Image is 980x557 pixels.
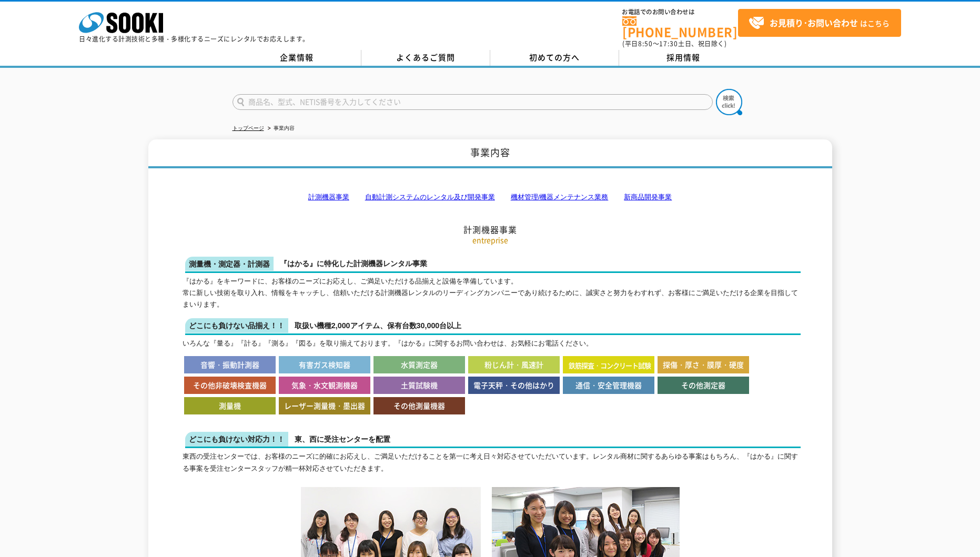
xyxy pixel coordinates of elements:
a: 新商品開発事業 [624,193,672,201]
li: 音響・振動計測器 [184,356,276,373]
dd: 『はかる』をキーワードに、お客様のニーズにお応えし、ご満足いただける品揃えと設備を準備しています。 常に新しい技術を取り入れ、情報をキャッチし、信頼いただける計測機器レンタルのリーディングカンパ... [183,256,798,310]
li: 電子天秤・その他はかり [468,377,560,394]
li: 有害ガス検知器 [279,356,370,373]
a: 採用情報 [619,50,748,66]
dt: 東、西に受注センターを配置 [185,432,801,449]
span: (平日 ～ 土日、祝日除く) [622,39,726,48]
dd: いろんな『量る』『計る』『測る』『図る』を取り揃えております。『はかる』に関するお問い合わせは、お気軽にお電話ください。 [183,318,798,349]
span: お電話でのお問い合わせは [622,9,738,15]
h2: 計測機器事業 [183,140,798,235]
strong: お見積り･お問い合わせ [770,16,858,29]
dd: 東西の受注センターでは、お客様のニーズに的確にお応えし、ご満足いただけることを第一に考え日々対応させていただいています。レンタル商材に関するあらゆる事案はもちろん、『はかる』に関する事案を受注セ... [183,416,798,474]
span: 初めての方へ [529,52,580,63]
dt: 『はかる』に特化した計測機器レンタル事業 [185,256,801,273]
span: どこにも負けない対応力！！ [185,432,288,446]
span: どこにも負けない品揃え！！ [185,318,288,332]
a: 自動計測システムのレンタル及び開発事業 [365,193,495,201]
a: [PHONE_NUMBER] [622,16,738,38]
input: 商品名、型式、NETIS番号を入力してください [233,94,713,110]
span: 8:50 [638,39,653,48]
span: 17:30 [659,39,678,48]
li: 探傷・厚さ・膜厚・硬度 [658,356,749,373]
img: btn_search.png [716,89,742,115]
li: 気象・水文観測機器 [279,377,370,394]
li: その他非破壊検査機器 [184,377,276,394]
li: 土質試験機 [373,377,465,394]
span: はこちら [749,15,890,31]
h1: 事業内容 [148,139,832,168]
a: 計測機器事業 [308,193,349,201]
li: 粉じん計・風速計 [468,356,560,373]
dt: 取扱い機種2,000アイテム、保有台数30,000台以上 [185,318,801,335]
li: 事業内容 [266,123,295,134]
li: その他測量機器 [373,397,465,414]
a: お見積り･お問い合わせはこちら [738,9,901,37]
a: トップページ [233,125,264,131]
p: 日々進化する計測技術と多種・多様化するニーズにレンタルでお応えします。 [79,36,309,42]
a: 企業情報 [233,50,361,66]
li: 通信・安全管理機器 [563,377,654,394]
li: 測量機 [184,397,276,414]
li: 鉄筋探査・コンクリート試験 [563,356,654,373]
a: 機材管理/機器メンテナンス業務 [511,193,609,201]
li: レーザー測量機・墨出器 [279,397,370,414]
li: その他測定器 [658,377,749,394]
span: 測量機・測定器・計測器 [185,257,274,271]
a: 初めての方へ [490,50,619,66]
li: 水質測定器 [373,356,465,373]
a: よくあるご質問 [361,50,490,66]
p: entreprise [183,235,798,246]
